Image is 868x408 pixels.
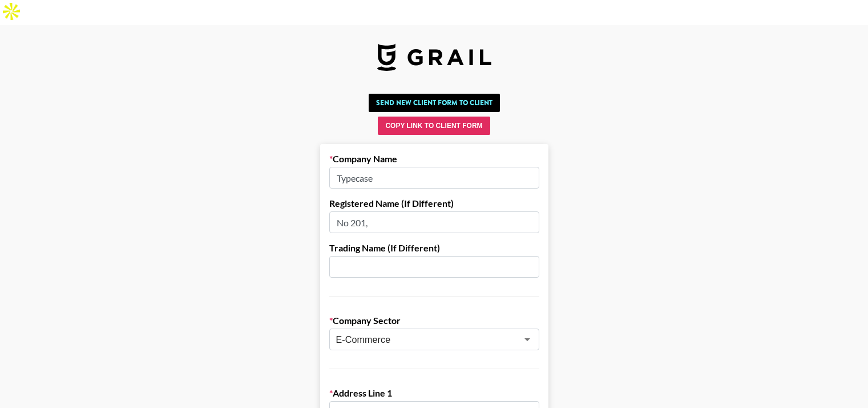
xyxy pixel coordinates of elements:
[519,331,535,347] button: Open
[329,153,539,165] label: Company Name
[377,43,491,71] img: Grail Talent Logo
[329,242,539,254] label: Trading Name (If Different)
[329,315,539,326] label: Company Sector
[378,117,490,135] button: Copy Link to Client Form
[329,198,539,209] label: Registered Name (If Different)
[329,387,539,399] label: Address Line 1
[369,94,500,112] button: Send New Client Form to Client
